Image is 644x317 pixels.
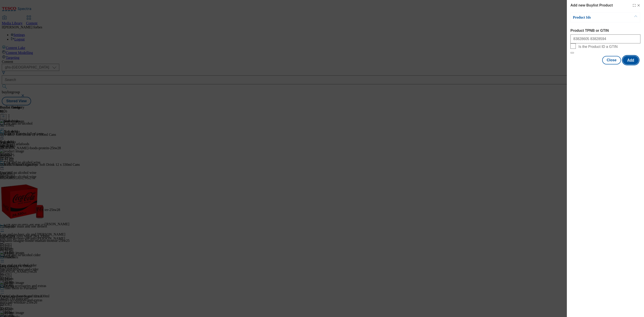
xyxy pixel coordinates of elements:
button: Close [602,56,621,64]
p: Product Ids [573,15,620,20]
button: Add [623,56,639,64]
span: Is the Product ID a GTIN [578,45,618,49]
label: Product TPNB or GTIN [570,29,640,33]
h4: Add new Buylist Product [570,3,613,8]
input: Enter 1 or 20 space separated Product TPNB or GTIN [570,34,640,43]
